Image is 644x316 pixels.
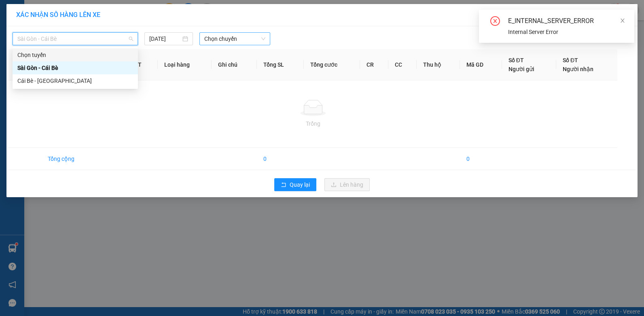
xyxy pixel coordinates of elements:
div: Chọn tuyến [13,48,138,61]
span: Người gửi [508,66,534,72]
th: Ghi chú [212,49,257,80]
span: Số ĐT [563,57,578,63]
span: XÁC NHẬN SỐ HÀNG LÊN XE [16,11,100,19]
div: Sài Gòn - Cái Bè [13,61,138,74]
th: CR [360,49,388,80]
div: E_INTERNAL_SERVER_ERROR [508,16,625,26]
span: Quay lại [290,180,310,189]
div: Chọn tuyến [17,51,133,59]
span: close-circle [490,16,500,27]
button: rollbackQuay lại [274,178,316,191]
button: Close [615,4,638,27]
div: Internal Server Error [508,27,625,36]
div: Cái Bè - Sài Gòn [13,74,138,87]
input: 12/08/2025 [149,34,181,43]
td: 0 [257,148,304,170]
span: Số ĐT [508,57,524,63]
span: Chọn chuyến [204,33,265,45]
th: ĐVT [124,49,158,80]
th: CC [388,49,417,80]
span: Người nhận [563,66,593,72]
div: Trống [15,119,611,128]
th: Mã GD [460,49,502,80]
span: close [620,18,625,23]
th: Thu hộ [417,49,460,80]
th: Loại hàng [158,49,212,80]
td: Tổng cộng [41,148,97,170]
span: rollback [281,182,286,188]
div: Cái Bè - [GEOGRAPHIC_DATA] [17,76,133,85]
span: Sài Gòn - Cái Bè [17,33,133,45]
th: Tổng cước [304,49,360,80]
td: 0 [460,148,502,170]
th: STT [8,49,41,80]
button: uploadLên hàng [324,178,370,191]
th: Tổng SL [257,49,304,80]
div: Sài Gòn - Cái Bè [17,63,133,72]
